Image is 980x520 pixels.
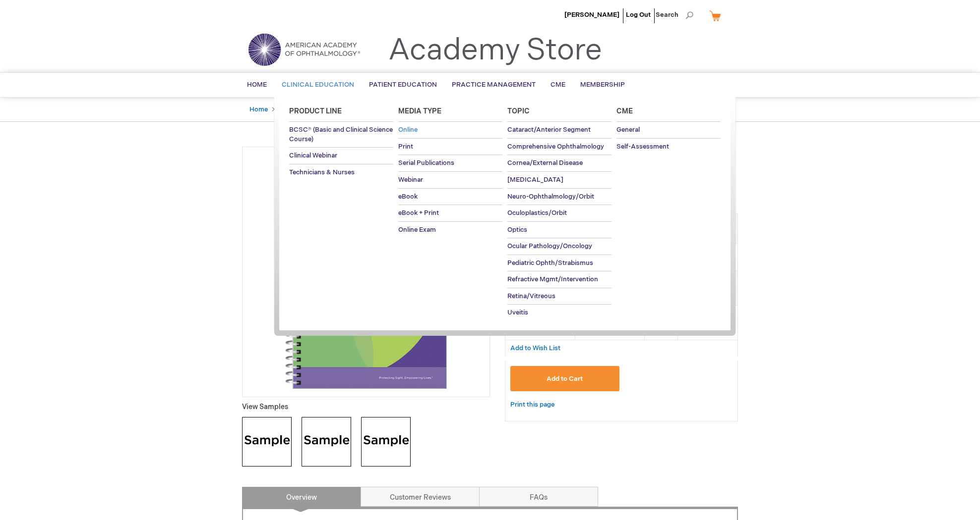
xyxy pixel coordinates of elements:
[289,107,342,115] span: Product Line
[398,176,423,184] span: Webinar
[398,107,441,115] span: Media Type
[398,126,418,134] span: Online
[289,168,355,176] span: Technicians & Nurses
[510,399,554,411] a: Print this page
[507,242,592,250] span: Ocular Pathology/Oncology
[507,209,567,217] span: Oculoplastics/Orbit
[510,344,560,352] a: Add to Wish List
[247,152,485,389] img: Dictionary of Eye Terminology
[388,33,602,68] a: Academy Store
[242,417,292,467] img: Click to view
[551,81,565,89] span: CME
[507,126,591,134] span: Cataract/Anterior Segment
[289,126,393,143] span: BCSC® (Basic and Clinical Science Course)
[282,81,354,89] span: Clinical Education
[547,375,583,383] span: Add to Cart
[616,126,640,134] span: General
[580,81,625,89] span: Membership
[507,275,598,283] span: Refractive Mgmt/Intervention
[507,309,528,316] span: Uveitis
[507,259,593,267] span: Pediatric Ophth/Strabismus
[479,487,598,507] a: FAQs
[616,107,633,115] span: Cme
[507,226,527,234] span: Optics
[507,193,594,201] span: Neuro-Ophthalmology/Orbit
[507,292,555,300] span: Retina/Vitreous
[398,209,439,217] span: eBook + Print
[564,11,619,19] a: [PERSON_NAME]
[361,417,411,467] img: Click to view
[656,5,693,25] span: Search
[242,487,361,507] a: Overview
[369,81,437,89] span: Patient Education
[398,226,436,234] span: Online Exam
[507,143,604,151] span: Comprehensive Ophthalmology
[452,81,536,89] span: Practice Management
[289,152,337,159] span: Clinical Webinar
[507,107,530,115] span: Topic
[507,176,563,184] span: [MEDICAL_DATA]
[249,105,268,113] a: Home
[302,417,351,467] img: Click to view
[247,81,267,89] span: Home
[398,143,413,151] span: Print
[510,366,619,391] button: Add to Cart
[507,159,583,167] span: Cornea/External Disease
[626,11,651,19] a: Log Out
[616,143,669,151] span: Self-Assessment
[361,487,480,507] a: Customer Reviews
[398,193,418,201] span: eBook
[398,159,454,167] span: Serial Publications
[242,402,490,412] p: View Samples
